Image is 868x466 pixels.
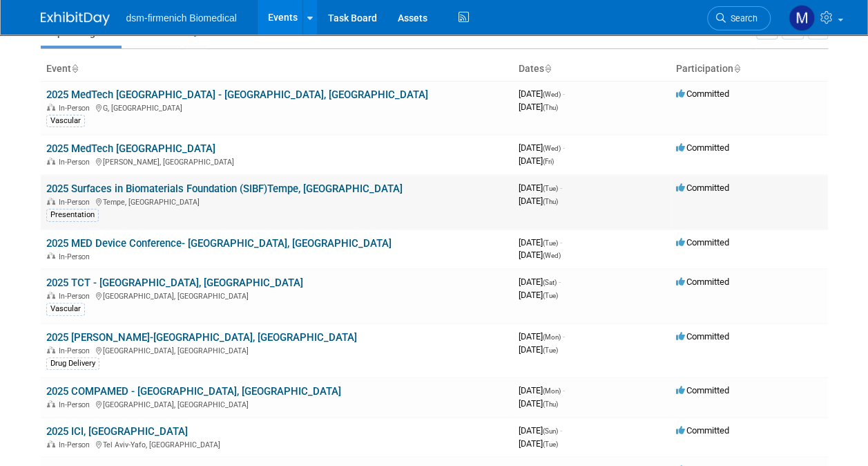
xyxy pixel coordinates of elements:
[789,5,815,31] img: Melanie Davison
[543,387,561,395] span: (Mon)
[560,237,562,248] span: -
[519,290,558,300] span: [DATE]
[543,346,558,354] span: (Tue)
[707,6,771,30] a: Search
[59,346,94,355] span: In-Person
[676,88,729,99] span: Committed
[733,63,740,74] a: Sort by Participation Type
[519,88,565,99] span: [DATE]
[676,425,729,436] span: Committed
[59,198,94,207] span: In-Person
[543,252,561,259] span: (Wed)
[519,398,558,409] span: [DATE]
[59,158,94,167] span: In-Person
[563,142,565,153] span: -
[560,425,562,436] span: -
[676,183,729,193] span: Committed
[41,12,110,26] img: ExhibitDay
[519,425,562,436] span: [DATE]
[543,400,558,408] span: (Thu)
[47,158,55,165] img: In-Person Event
[676,385,729,395] span: Committed
[46,209,99,221] div: Presentation
[543,239,558,247] span: (Tue)
[519,331,565,342] span: [DATE]
[46,183,403,195] a: 2025 Surfaces in Biomaterials Foundation (SIBF)Tempe, [GEOGRAPHIC_DATA]
[46,398,508,409] div: [GEOGRAPHIC_DATA], [GEOGRAPHIC_DATA]
[59,104,94,113] span: In-Person
[59,252,94,261] span: In-Person
[46,237,392,250] a: 2025 MED Device Conference- [GEOGRAPHIC_DATA], [GEOGRAPHIC_DATA]
[543,279,557,286] span: (Sat)
[47,346,55,353] img: In-Person Event
[513,57,671,81] th: Dates
[46,290,508,301] div: [GEOGRAPHIC_DATA], [GEOGRAPHIC_DATA]
[46,438,508,449] div: Tel Aviv-Yafo, [GEOGRAPHIC_DATA]
[519,196,558,206] span: [DATE]
[47,252,55,259] img: In-Person Event
[47,400,55,407] img: In-Person Event
[726,13,758,24] span: Search
[543,198,558,205] span: (Thu)
[543,333,561,341] span: (Mon)
[543,427,558,435] span: (Sun)
[519,142,565,153] span: [DATE]
[519,250,561,260] span: [DATE]
[519,183,562,193] span: [DATE]
[543,104,558,111] span: (Thu)
[543,91,561,98] span: (Wed)
[519,237,562,248] span: [DATE]
[519,277,561,287] span: [DATE]
[46,303,85,315] div: Vascular
[46,156,508,167] div: [PERSON_NAME], [GEOGRAPHIC_DATA]
[543,292,558,299] span: (Tue)
[519,385,565,395] span: [DATE]
[676,277,729,287] span: Committed
[46,357,99,370] div: Drug Delivery
[676,142,729,153] span: Committed
[46,88,428,101] a: 2025 MedTech [GEOGRAPHIC_DATA] - [GEOGRAPHIC_DATA], [GEOGRAPHIC_DATA]
[46,331,357,344] a: 2025 [PERSON_NAME]-[GEOGRAPHIC_DATA], [GEOGRAPHIC_DATA]
[543,440,558,448] span: (Tue)
[676,331,729,342] span: Committed
[543,158,554,165] span: (Fri)
[59,440,94,449] span: In-Person
[519,102,558,112] span: [DATE]
[46,425,188,438] a: 2025 ICI, [GEOGRAPHIC_DATA]
[59,400,94,409] span: In-Person
[676,237,729,248] span: Committed
[46,277,303,289] a: 2025 TCT - [GEOGRAPHIC_DATA], [GEOGRAPHIC_DATA]
[46,142,215,155] a: 2025 MedTech [GEOGRAPHIC_DATA]
[46,115,85,127] div: Vascular
[671,57,828,81] th: Participation
[46,102,508,113] div: G, [GEOGRAPHIC_DATA]
[559,277,561,287] span: -
[543,145,561,152] span: (Wed)
[71,63,78,74] a: Sort by Event Name
[47,440,55,447] img: In-Person Event
[563,88,565,99] span: -
[46,344,508,355] div: [GEOGRAPHIC_DATA], [GEOGRAPHIC_DATA]
[519,344,558,355] span: [DATE]
[46,196,508,207] div: Tempe, [GEOGRAPHIC_DATA]
[519,156,554,166] span: [DATE]
[126,12,237,24] span: dsm-firmenich Biomedical
[46,385,341,398] a: 2025 COMPAMED - [GEOGRAPHIC_DATA], [GEOGRAPHIC_DATA]
[47,104,55,111] img: In-Person Event
[544,63,551,74] a: Sort by Start Date
[563,331,565,342] span: -
[563,385,565,395] span: -
[560,183,562,193] span: -
[543,185,558,192] span: (Tue)
[519,438,558,449] span: [DATE]
[47,292,55,299] img: In-Person Event
[59,292,94,301] span: In-Person
[47,198,55,205] img: In-Person Event
[41,57,513,81] th: Event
